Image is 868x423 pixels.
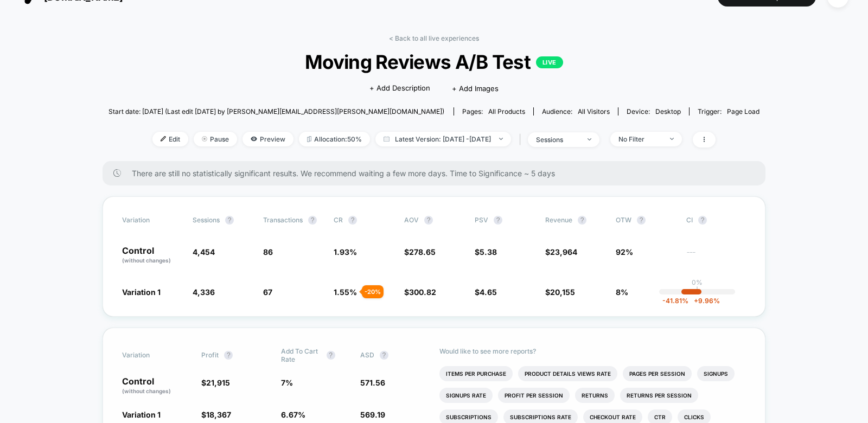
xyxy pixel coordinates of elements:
[194,132,237,146] span: Pause
[281,378,293,387] span: 7 %
[616,287,628,297] span: 8%
[475,287,497,297] span: $
[122,410,161,419] span: Variation 1
[161,136,166,142] img: edit
[499,138,503,140] img: end
[263,216,303,224] span: Transactions
[542,107,610,116] div: Audience:
[620,388,698,403] li: Returns Per Session
[206,410,231,419] span: 18,367
[475,216,488,224] span: PSV
[688,297,720,305] span: 9.96 %
[334,287,357,297] span: 1.55 %
[488,107,525,116] span: all products
[334,216,343,224] span: CR
[202,136,207,142] img: end
[662,297,688,305] span: -41.81 %
[360,410,385,419] span: 569.19
[307,136,311,142] img: rebalance
[122,347,182,363] span: Variation
[623,366,692,381] li: Pages Per Session
[686,216,746,225] span: CI
[670,138,674,140] img: end
[384,136,390,142] img: calendar
[439,366,513,381] li: Items Per Purchase
[404,216,419,224] span: AOV
[578,107,610,116] span: All Visitors
[536,56,563,68] p: LIVE
[452,84,499,93] span: + Add Images
[224,351,233,360] button: ?
[281,410,305,419] span: 6.67 %
[494,216,502,225] button: ?
[698,216,707,225] button: ?
[193,216,220,224] span: Sessions
[122,257,171,264] span: (without changes)
[727,107,759,116] span: Page Load
[122,216,182,225] span: Variation
[122,388,171,394] span: (without changes)
[409,247,436,257] span: 278.65
[299,132,370,146] span: Allocation: 50%
[618,107,689,116] span: Device:
[480,287,497,297] span: 4.65
[225,216,234,225] button: ?
[122,246,182,265] p: Control
[389,34,479,42] a: < Back to all live experiences
[380,351,388,360] button: ?
[281,347,321,363] span: Add To Cart Rate
[334,247,357,257] span: 1.93 %
[201,378,230,387] span: $
[696,286,698,294] p: |
[152,132,188,146] span: Edit
[697,366,735,381] li: Signups
[424,216,433,225] button: ?
[375,132,511,146] span: Latest Version: [DATE] - [DATE]
[193,247,215,257] span: 4,454
[404,287,436,297] span: $
[201,410,231,419] span: $
[616,216,675,225] span: OTW
[655,107,681,116] span: desktop
[545,247,577,257] span: $
[404,247,436,257] span: $
[360,378,385,387] span: 571.56
[308,216,317,225] button: ?
[545,216,572,224] span: Revenue
[694,297,698,305] span: +
[348,216,357,225] button: ?
[369,83,430,94] span: + Add Description
[637,216,646,225] button: ?
[616,247,633,257] span: 92%
[122,377,190,395] p: Control
[242,132,293,146] span: Preview
[550,287,575,297] span: 20,155
[327,351,335,360] button: ?
[575,388,615,403] li: Returns
[193,287,215,297] span: 4,336
[439,347,746,355] p: Would like to see more reports?
[108,107,444,116] span: Start date: [DATE] (Last edit [DATE] by [PERSON_NAME][EMAIL_ADDRESS][PERSON_NAME][DOMAIN_NAME])
[132,169,744,178] span: There are still no statistically significant results. We recommend waiting a few more days . Time...
[545,287,575,297] span: $
[439,388,493,403] li: Signups Rate
[578,216,586,225] button: ?
[360,351,374,359] span: ASD
[263,287,272,297] span: 67
[480,247,497,257] span: 5.38
[362,285,384,298] div: - 20 %
[409,287,436,297] span: 300.82
[263,247,273,257] span: 86
[475,247,497,257] span: $
[206,378,230,387] span: 21,915
[141,50,727,73] span: Moving Reviews A/B Test
[692,278,703,286] p: 0%
[122,287,161,297] span: Variation 1
[550,247,577,257] span: 23,964
[518,366,617,381] li: Product Details Views Rate
[536,136,579,144] div: sessions
[618,135,662,143] div: No Filter
[686,249,746,265] span: ---
[516,132,528,148] span: |
[462,107,525,116] div: Pages:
